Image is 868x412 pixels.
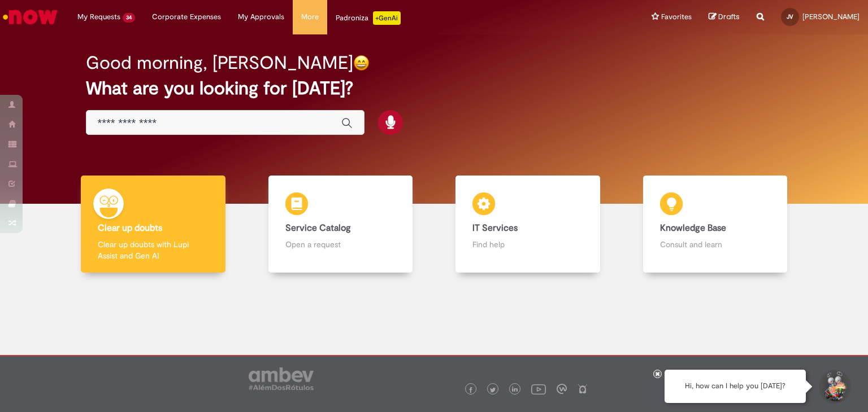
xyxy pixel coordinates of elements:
[1,6,59,28] img: ServiceNow
[86,78,783,98] h2: What are you looking for [DATE]?
[802,12,860,21] span: [PERSON_NAME]
[512,387,518,393] img: logo_footer_linkedin.png
[660,239,771,250] p: Consult and learn
[238,11,284,23] span: My Approvals
[531,382,546,396] img: logo_footer_youtube.png
[77,11,120,23] span: My Requests
[336,11,401,25] div: Padroniza
[661,11,692,23] span: Favorites
[578,384,588,394] img: logo_footer_naosei.png
[817,370,851,404] button: Start Support Conversation
[718,11,740,22] span: Drafts
[709,12,740,23] a: Drafts
[98,239,209,261] p: Clear up doubts with Lupi Assist and Gen AI
[247,176,435,273] a: Service Catalog Open a request
[557,384,567,394] img: logo_footer_workplace.png
[622,176,809,273] a: Knowledge Base Consult and learn
[665,370,806,403] div: Hi, how can I help you [DATE]?
[249,367,314,390] img: logo_footer_ambev_rotulo_gray.png
[373,11,401,25] p: +GenAi
[285,222,351,234] b: Service Catalog
[301,11,319,23] span: More
[490,387,496,393] img: logo_footer_twitter.png
[59,176,247,273] a: Clear up doubts Clear up doubts with Lupi Assist and Gen AI
[472,239,583,250] p: Find help
[472,222,518,234] b: IT Services
[468,387,474,393] img: logo_footer_facebook.png
[285,239,396,250] p: Open a request
[86,53,353,73] h2: Good morning, [PERSON_NAME]
[98,222,162,234] b: Clear up doubts
[660,222,726,234] b: Knowledge Base
[353,55,370,71] img: happy-face.png
[434,176,622,273] a: IT Services Find help
[787,13,793,20] span: JV
[123,13,135,23] span: 34
[152,11,221,23] span: Corporate Expenses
